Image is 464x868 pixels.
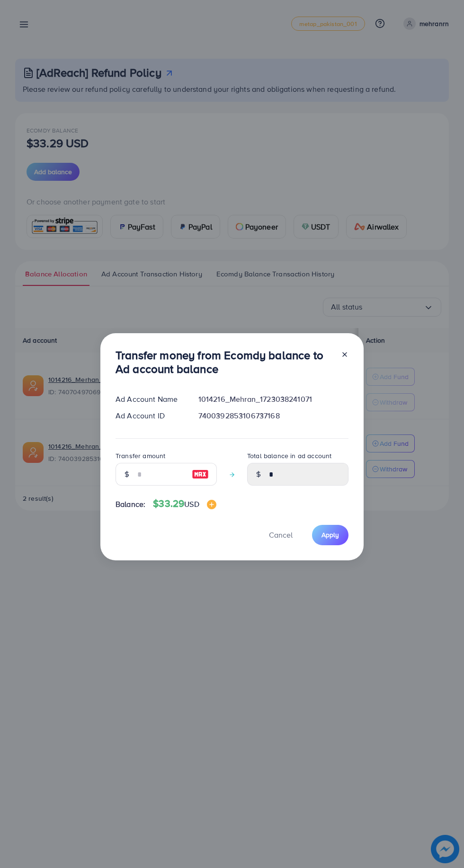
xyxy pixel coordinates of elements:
span: Balance: [116,499,145,510]
button: Apply [312,525,348,545]
h3: Transfer money from Ecomdy balance to Ad account balance [116,348,333,376]
span: USD [184,499,199,509]
h4: $33.29 [153,498,216,510]
label: Transfer amount [116,451,165,461]
div: Ad Account ID [108,410,191,421]
span: Apply [321,530,339,540]
img: image [207,500,216,509]
label: Total balance in ad account [247,451,331,461]
button: Cancel [257,525,304,545]
div: Ad Account Name [108,394,191,405]
span: Cancel [269,530,293,540]
div: 1014216_Mehran_1723038241071 [191,394,356,405]
div: 7400392853106737168 [191,410,356,421]
img: image [192,469,209,480]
